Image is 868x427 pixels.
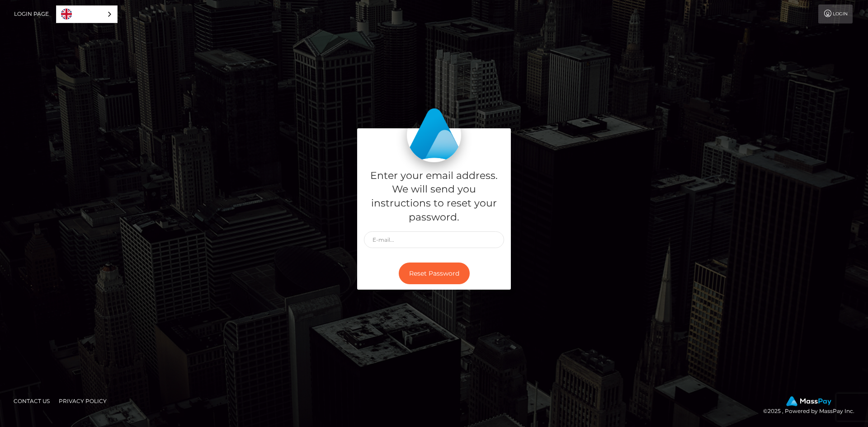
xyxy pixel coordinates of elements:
input: E-mail... [364,231,504,248]
button: Reset Password [399,263,470,285]
h5: Enter your email address. We will send you instructions to reset your password. [364,169,504,225]
div: Language [56,5,118,23]
aside: Language selected: English [56,5,118,23]
img: MassPay Login [407,108,461,162]
a: English [57,6,117,23]
a: Contact Us [10,394,53,408]
div: © 2025 , Powered by MassPay Inc. [763,396,861,416]
img: MassPay [786,396,831,406]
a: Login Page [14,5,49,23]
a: Privacy Policy [55,394,110,408]
a: Login [818,5,853,23]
